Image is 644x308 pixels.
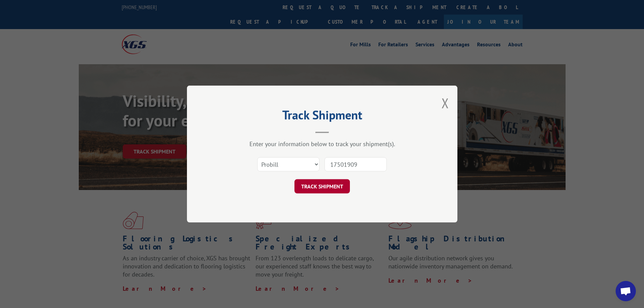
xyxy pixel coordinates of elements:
h2: Track Shipment [221,110,424,123]
button: TRACK SHIPMENT [294,179,350,193]
button: Close modal [442,94,449,112]
div: Open chat [616,281,636,301]
input: Number(s) [325,157,387,171]
div: Enter your information below to track your shipment(s). [221,140,424,148]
